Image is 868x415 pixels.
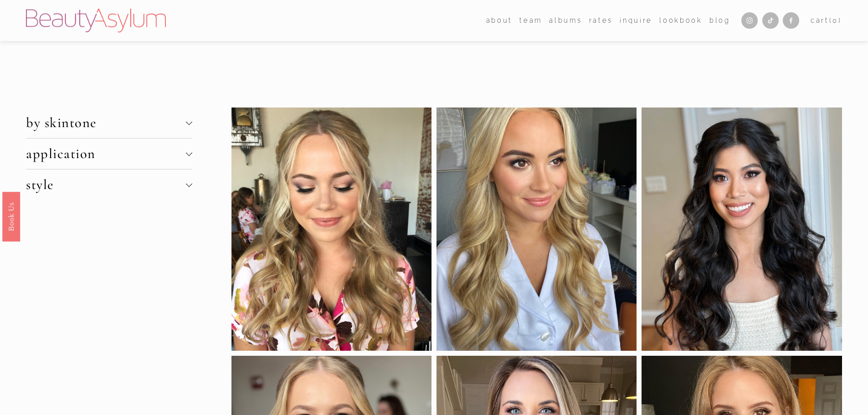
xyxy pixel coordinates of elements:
a: Inquire [620,14,652,27]
a: Facebook [783,12,799,29]
a: TikTok [762,12,779,29]
a: albums [549,14,582,27]
a: Lookbook [659,14,702,27]
span: ( ) [829,16,842,24]
span: style [26,176,185,193]
a: Book Us [2,191,20,241]
span: by skintone [26,114,185,131]
span: team [519,15,542,26]
span: application [26,145,185,162]
span: about [486,15,513,26]
button: style [26,169,192,200]
a: 0 items in cart [811,15,842,26]
a: Blog [709,14,730,27]
button: by skintone [26,108,192,138]
a: Rates [589,14,613,27]
img: Beauty Asylum | Bridal Hair &amp; Makeup Charlotte &amp; Atlanta [26,9,166,32]
span: 0 [832,16,838,24]
a: folder dropdown [486,14,513,27]
a: Instagram [741,12,758,29]
a: folder dropdown [519,14,542,27]
button: application [26,138,192,169]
